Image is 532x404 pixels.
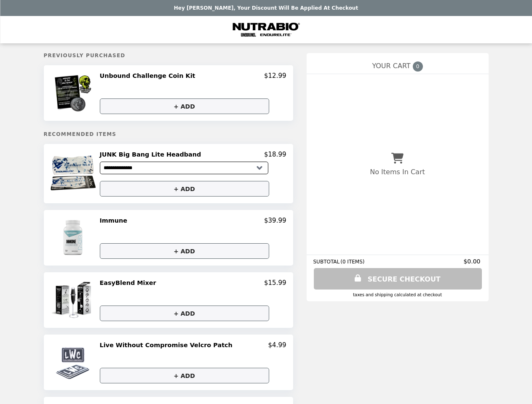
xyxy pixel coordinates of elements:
p: $4.99 [268,341,286,349]
h2: JUNK Big Bang Lite Headband [100,151,205,158]
p: $39.99 [264,217,286,224]
h2: Live Without Compromise Velcro Patch [100,341,236,349]
p: Hey [PERSON_NAME], your discount will be applied at checkout [174,5,358,11]
h5: Previously Purchased [44,53,293,58]
h5: Recommended Items [44,131,293,137]
button: + ADD [100,98,269,114]
span: 0 [413,61,423,72]
select: Select a product variant [100,162,268,174]
button: + ADD [100,243,269,259]
img: JUNK Big Bang Lite Headband [50,151,98,197]
div: Taxes and Shipping calculated at checkout [313,292,482,297]
p: $18.99 [264,151,286,158]
p: $15.99 [264,279,286,287]
img: EasyBlend Mixer [52,279,96,321]
span: SUBTOTAL [313,259,341,265]
img: Brand Logo [231,21,302,38]
button: + ADD [100,306,269,321]
h2: Unbound Challenge Coin Kit [100,72,199,80]
img: Live Without Compromise Velcro Patch [52,341,96,383]
span: $0.00 [463,258,481,265]
h2: EasyBlend Mixer [100,279,160,287]
p: No Items In Cart [370,168,425,176]
span: YOUR CART [372,62,410,70]
p: $12.99 [264,72,286,80]
img: Immune [52,217,96,259]
button: + ADD [100,181,269,197]
h2: Immune [100,217,131,224]
span: ( 0 ITEMS ) [340,259,364,265]
img: Unbound Challenge Coin Kit [52,72,96,114]
button: + ADD [100,368,269,383]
